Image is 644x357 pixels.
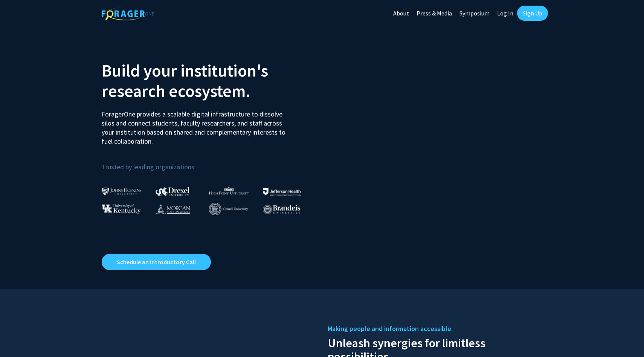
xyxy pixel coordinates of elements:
img: Johns Hopkins University [102,187,142,195]
p: Trusted by leading organizations [102,152,316,173]
img: Drexel University [156,187,189,196]
img: ForagerOne Logo [102,7,154,20]
img: University of Kentucky [102,204,141,214]
img: Cornell University [209,203,248,215]
a: Opens in a new tab [102,254,211,270]
img: Morgan State University [156,204,190,214]
img: Thomas Jefferson University [263,188,301,195]
h5: Making people and information accessible [328,323,542,334]
a: Sign Up [517,6,548,21]
p: ForagerOne provides a scalable digital infrastructure to dissolve silos and connect students, fac... [102,104,291,146]
img: High Point University [209,185,249,195]
h2: Build your institution's research ecosystem. [102,60,316,101]
img: Brandeis University [263,205,301,214]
